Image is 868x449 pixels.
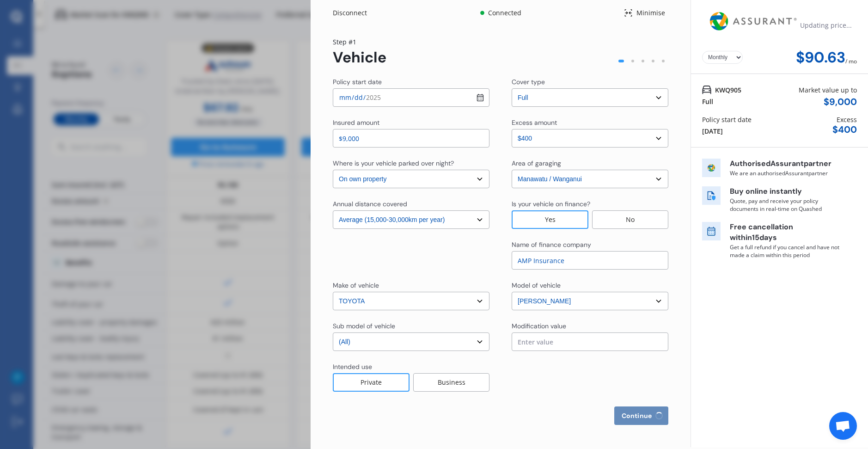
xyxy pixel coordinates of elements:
[702,115,752,124] div: Policy start date
[512,210,588,229] div: Yes
[730,169,841,177] p: We are an authorised Assurant partner
[333,88,489,107] input: dd / mm / yyyy
[512,332,668,351] input: Enter value
[333,129,489,148] input: Enter insured amount
[702,186,721,205] img: buy online icon
[730,159,841,169] p: Authorised Assurant partner
[829,412,857,440] div: Open chat
[633,8,668,18] div: Minimise
[702,126,723,136] div: [DATE]
[333,281,379,290] div: Make of vehicle
[730,222,841,243] p: Free cancellation within 15 days
[413,373,489,392] div: Business
[512,321,566,331] div: Modification value
[512,77,545,86] div: Cover type
[333,373,410,392] div: Private
[486,8,523,18] div: Connected
[845,49,857,66] div: / mo
[333,118,379,127] div: Insured amount
[333,159,454,168] div: Where is your vehicle parked over night?
[702,97,713,106] div: Full
[512,251,668,270] input: Enter fiance company name
[333,199,407,209] div: Annual distance covered
[707,4,800,39] img: Assurant.png
[730,243,841,259] p: Get a full refund if you cancel and have not made a claim within this period
[702,222,721,240] img: free cancel icon
[614,406,668,425] button: Continue
[837,115,857,124] div: Excess
[512,199,590,209] div: Is your vehicle on finance?
[715,85,741,95] span: KWQ905
[796,49,845,66] div: $90.63
[620,412,654,419] span: Continue
[824,97,857,107] div: $ 9,000
[333,321,395,331] div: Sub model of vehicle
[512,159,561,168] div: Area of garaging
[333,8,377,18] div: Disconnect
[800,20,852,30] div: Updating price...
[512,240,591,249] div: Name of finance company
[512,118,557,127] div: Excess amount
[333,37,386,47] div: Step # 1
[799,85,857,95] div: Market value up to
[333,362,372,371] div: Intended use
[702,159,721,177] img: insurer icon
[730,186,841,197] p: Buy online instantly
[592,210,668,229] div: No
[730,197,841,213] p: Quote, pay and receive your policy documents in real-time on Quashed
[333,49,386,66] div: Vehicle
[512,281,561,290] div: Model of vehicle
[832,124,857,135] div: $ 400
[333,77,382,86] div: Policy start date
